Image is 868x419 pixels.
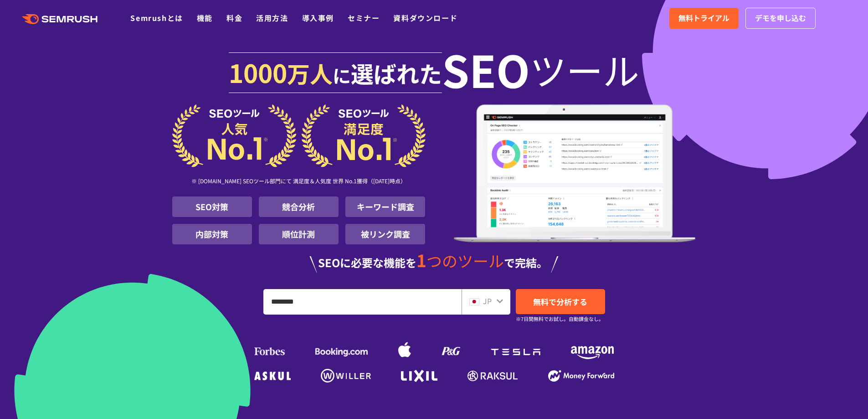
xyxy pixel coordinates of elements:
a: デモを申し込む [745,8,816,29]
span: で完結。 [504,254,548,270]
a: 活用方法 [256,12,288,23]
li: 順位計測 [259,224,339,244]
li: 被リンク調査 [345,224,425,244]
span: 無料トライアル [678,12,729,24]
span: つのツール [426,249,504,272]
div: SEOに必要な機能を [172,252,696,273]
a: 無料で分析する [516,289,605,314]
span: デモを申し込む [755,12,806,24]
li: キーワード調査 [345,197,425,217]
span: JP [483,295,492,306]
a: 機能 [197,12,213,23]
li: 競合分析 [259,197,339,217]
input: URL、キーワードを入力してください [264,290,461,314]
div: ※ [DOMAIN_NAME] SEOツール部門にて 満足度＆人気度 世界 No.1獲得（[DATE]時点） [172,167,426,197]
a: 無料トライアル [669,8,739,29]
a: 資料ダウンロード [393,12,457,23]
span: 1000 [229,54,287,90]
li: SEO対策 [172,197,252,217]
li: 内部対策 [172,224,252,244]
span: に [333,62,351,88]
span: 無料で分析する [533,296,587,307]
span: 選ばれた [351,57,442,89]
span: 万人 [287,57,333,89]
a: Semrushとは [130,12,183,23]
span: SEO [442,51,530,88]
span: 1 [416,248,426,272]
a: セミナー [348,12,380,23]
a: 料金 [226,12,242,23]
a: 導入事例 [302,12,334,23]
span: ツール [530,51,639,88]
small: ※7日間無料でお試し。自動課金なし。 [516,315,604,323]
